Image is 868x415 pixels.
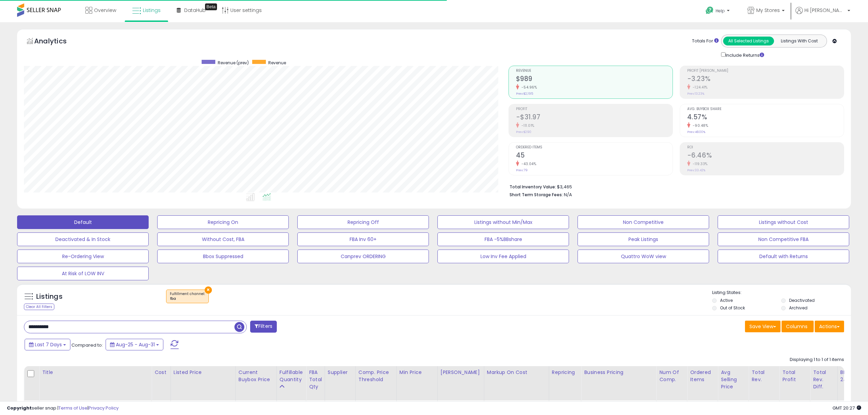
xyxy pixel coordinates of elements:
div: Comp. Price Threshold [358,369,394,383]
button: Repricing Off [297,215,429,229]
small: Prev: 33.42% [687,168,705,172]
div: Tooltip anchor [205,3,217,10]
small: -124.41% [690,85,708,90]
a: Help [700,1,736,22]
small: Prev: $290 [516,130,531,134]
div: [PERSON_NAME] [440,369,481,376]
div: FBA Total Qty [309,369,322,390]
div: Total Rev. Diff. [813,369,834,390]
b: Short Term Storage Fees: [510,192,563,198]
h2: -6.46% [687,151,844,161]
span: Listings [143,7,161,14]
span: Revenue [516,69,673,73]
a: Hi [PERSON_NAME] [796,7,850,22]
button: Default with Returns [718,250,849,263]
button: Default [17,215,149,229]
div: seller snap | | [7,405,119,412]
small: -111.01% [519,123,534,128]
span: Columns [786,323,808,330]
div: BB Share 24h. [840,369,865,383]
span: Overview [94,7,116,14]
div: Supplier [328,369,353,376]
h2: $989 [516,75,673,84]
a: Privacy Policy [89,405,119,411]
div: Min Price [399,369,435,376]
button: Non Competitive FBA [718,232,849,246]
button: FBA Inv 60+ [297,232,429,246]
div: Include Returns [716,51,772,59]
button: All Selected Listings [723,37,774,45]
button: × [205,286,212,294]
button: Last 7 Days [25,339,70,350]
p: Listing States: [712,290,851,296]
h2: -3.23% [687,75,844,84]
li: $3,465 [510,182,839,190]
button: FBA -5%BBshare [437,232,569,246]
label: Archived [789,305,808,311]
small: -90.48% [690,123,708,128]
small: -119.33% [690,161,708,166]
b: Total Inventory Value: [510,184,556,190]
button: Canprev ORDERING [297,250,429,263]
div: Cost [154,369,168,376]
h2: -$31.97 [516,113,673,122]
h5: Listings [36,292,63,302]
span: Profit [516,107,673,111]
button: Aug-25 - Aug-31 [106,339,163,350]
span: DataHub [184,7,206,14]
div: Current Buybox Price [239,369,274,383]
span: Avg. Buybox Share [687,107,844,111]
i: Get Help [705,6,714,15]
span: Profit [PERSON_NAME] [687,69,844,73]
span: Compared to: [71,342,103,348]
span: Help [716,8,725,14]
button: Deactivated & In Stock [17,232,149,246]
button: Filters [250,321,277,333]
th: The percentage added to the cost of goods (COGS) that forms the calculator for Min & Max prices. [484,366,549,400]
small: Prev: 48.00% [687,130,705,134]
div: Listed Price [174,369,233,376]
button: At Risk of LOW INV [17,267,149,280]
span: Last 7 Days [35,341,62,348]
span: N/A [564,191,572,198]
label: Deactivated [789,297,815,303]
small: Prev: 79 [516,168,528,172]
span: 2025-09-8 20:27 GMT [832,405,861,411]
span: Hi [PERSON_NAME] [804,7,845,14]
span: Aug-25 - Aug-31 [116,341,155,348]
span: Ordered Items [516,146,673,149]
div: Repricing [552,369,579,376]
div: Totals For [692,38,719,44]
button: Save View [745,321,781,332]
button: Quattro WoW view [578,250,709,263]
div: Title [42,369,149,376]
div: fba [170,296,205,301]
div: Total Rev. [751,369,776,383]
small: Prev: $2,195 [516,92,533,96]
div: Fulfillable Quantity [280,369,303,383]
h2: 45 [516,151,673,161]
button: Listings without Cost [718,215,849,229]
button: Repricing On [157,215,289,229]
div: Clear All Filters [24,304,54,310]
a: Terms of Use [58,405,87,411]
button: Actions [815,321,844,332]
button: Peak Listings [578,232,709,246]
div: Markup on Cost [487,369,546,376]
label: Out of Stock [720,305,745,311]
span: ROI [687,146,844,149]
th: CSV column name: cust_attr_1_Supplier [325,366,355,400]
button: Low Inv Fee Applied [437,250,569,263]
div: Total Profit [782,369,807,383]
div: Displaying 1 to 1 of 1 items [790,357,844,363]
h2: 4.57% [687,113,844,122]
small: -54.96% [519,85,537,90]
h5: Analytics [34,36,80,48]
div: Avg Selling Price [721,369,746,390]
div: Ordered Items [690,369,715,383]
small: Prev: 13.23% [687,92,704,96]
button: Bbox Suppressed [157,250,289,263]
span: My Stores [756,7,780,14]
button: Re-Ordering View [17,250,149,263]
div: Num of Comp. [659,369,684,383]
